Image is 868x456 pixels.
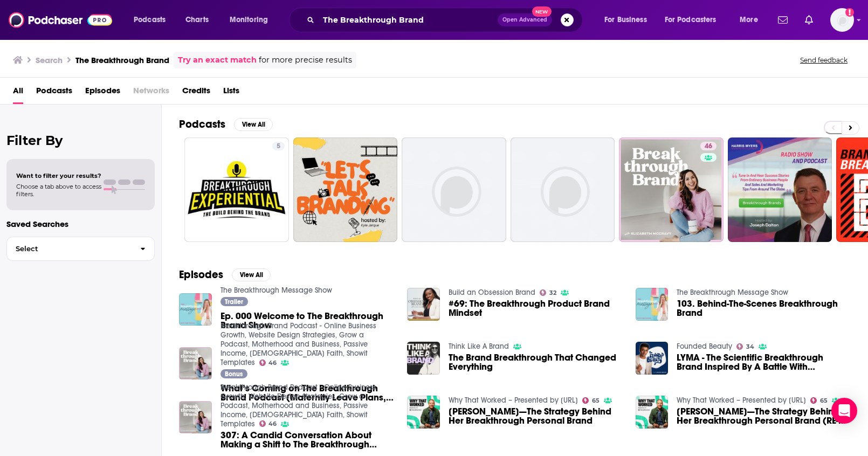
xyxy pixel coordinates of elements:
[705,141,712,152] span: 46
[277,141,280,152] span: 5
[179,401,212,434] img: 307: A Candid Conversation About Making a Shift to The Breakthrough Brand Podcast (+ a REAL Look ...
[407,342,440,375] img: The Brand Breakthrough That Changed Everything
[449,407,623,425] span: [PERSON_NAME]—The Strategy Behind Her Breakthrough Personal Brand
[677,288,788,297] a: The Breakthrough Message Show
[797,56,851,65] button: Send feedback
[677,299,851,317] a: 103. Behind-The-Scenes Breakthrough Brand
[677,407,851,425] a: Annie F. Downs—The Strategy Behind Her Breakthrough Personal Brand (RE-RELEASE)
[746,344,754,349] span: 34
[7,245,132,252] span: Select
[845,8,854,17] svg: Add a profile image
[134,12,166,27] span: Podcasts
[658,11,732,29] button: open menu
[677,396,806,405] a: Why That Worked – Presented by StoryBrand.ai
[178,11,215,29] a: Charts
[636,288,669,321] img: 103. Behind-The-Scenes Breakthrough Brand
[133,82,169,104] span: Networks
[449,342,509,351] a: Think Like A Brand
[407,288,440,321] img: #69: The Breakthrough Product Brand Mindset
[221,312,395,330] a: Ep. 000 Welcome to The Breakthrough Brand Show
[830,8,854,32] button: Show profile menu
[830,8,854,32] img: User Profile
[232,268,271,281] button: View All
[185,12,209,27] span: Charts
[732,11,771,29] button: open menu
[259,360,277,366] a: 46
[221,286,332,295] a: The Breakthrough Message Show
[700,142,717,150] a: 46
[636,342,669,375] img: LYMA - The Scientific Breakthrough Brand Inspired By A Battle With Septicemia | Lucy Goff
[222,11,282,29] button: open menu
[36,55,63,65] h3: Search
[810,397,828,404] a: 65
[179,118,273,131] a: PodcastsView All
[677,353,851,371] span: LYMA - The Scientific Breakthrough Brand Inspired By A Battle With [MEDICAL_DATA] | [PERSON_NAME]
[13,82,23,104] a: All
[677,353,851,371] a: LYMA - The Scientific Breakthrough Brand Inspired By A Battle With Septicemia | Lucy Goff
[6,133,155,148] h2: Filter By
[221,431,395,449] a: 307: A Candid Conversation About Making a Shift to The Breakthrough Brand Podcast (+ a REAL Look ...
[272,142,285,150] a: 5
[736,343,754,350] a: 34
[449,288,535,297] a: Build an Obsession Brand
[6,237,155,261] button: Select
[677,407,851,425] span: [PERSON_NAME]—The Strategy Behind Her Breakthrough Personal Brand (RE-RELEASE)
[85,82,120,104] a: Episodes
[126,11,180,29] button: open menu
[184,137,289,242] a: 5
[179,268,223,281] h2: Episodes
[36,82,72,104] span: Podcasts
[604,12,647,27] span: For Business
[179,268,271,281] a: EpisodesView All
[221,321,376,367] a: Breakthrough Brand Podcast - Online Business Growth, Website Design Strategies, Grow a Podcast, M...
[498,13,552,26] button: Open AdvancedNew
[407,396,440,429] img: Annie F. Downs—The Strategy Behind Her Breakthrough Personal Brand
[449,353,623,371] a: The Brand Breakthrough That Changed Everything
[234,118,273,131] button: View All
[540,289,556,296] a: 32
[178,54,257,66] a: Try an exact match
[221,383,376,429] a: Breakthrough Brand Podcast - Online Business Growth, Website Design Strategies, Grow a Podcast, M...
[820,398,828,403] span: 65
[582,397,600,404] a: 65
[6,219,155,229] p: Saved Searches
[774,11,792,29] a: Show notifications dropdown
[225,299,243,305] span: Trailer
[449,396,578,405] a: Why That Worked – Presented by StoryBrand.ai
[619,137,724,242] a: 46
[182,82,210,104] a: Credits
[740,12,758,27] span: More
[801,11,817,29] a: Show notifications dropdown
[225,371,243,377] span: Bonus
[9,10,112,30] a: Podchaser - Follow, Share and Rate Podcasts
[677,342,732,351] a: Founded Beauty
[449,299,623,317] a: #69: The Breakthrough Product Brand Mindset
[532,6,552,17] span: New
[16,183,101,198] span: Choose a tab above to access filters.
[230,12,268,27] span: Monitoring
[831,398,857,424] div: Open Intercom Messenger
[179,347,212,380] a: What’s Coming on The Breakthrough Brand Podcast (Maternity Leave Plans, Guest Trainings, Birth of...
[597,11,660,29] button: open menu
[299,8,593,32] div: Search podcasts, credits, & more...
[268,422,277,426] span: 46
[319,11,498,29] input: Search podcasts, credits, & more...
[665,12,717,27] span: For Podcasters
[592,398,600,403] span: 65
[179,293,212,326] img: Ep. 000 Welcome to The Breakthrough Brand Show
[636,396,669,429] img: Annie F. Downs—The Strategy Behind Her Breakthrough Personal Brand (RE-RELEASE)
